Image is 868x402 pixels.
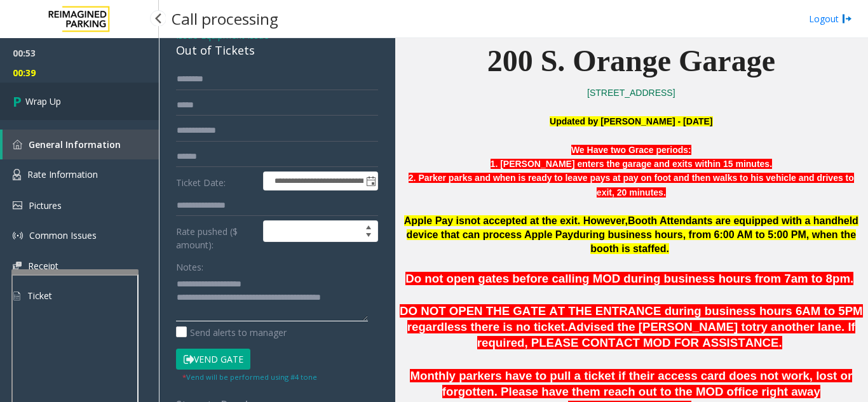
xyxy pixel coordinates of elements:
span: Apple Pay is [404,215,465,226]
b: Updated by [PERSON_NAME] - [DATE] [550,116,712,126]
span: Booth Attendants are equipped with a handheld device that can process Apple Pay [407,215,858,240]
label: Send alerts to manager [176,326,287,339]
label: Rate pushed ($ amount): [173,220,260,251]
img: logout [842,12,852,25]
span: Advised the [PERSON_NAME] to [568,320,752,333]
span: General Information [29,138,121,151]
span: during business hours, from 6:00 AM to 5:00 PM, when the booth is staffed. [573,229,856,254]
span: Increase value [360,221,377,231]
span: Common Issues [29,229,97,241]
div: Out of Tickets [176,42,378,59]
button: Vend Gate [176,349,250,370]
small: Vend will be performed using #4 tone [182,372,317,382]
img: 'icon' [13,169,21,180]
font: 2. Parker parks and when is ready to leave pays at pay on foot and then walks to his vehicle and ... [409,173,854,197]
img: 'icon' [13,140,22,149]
span: . [850,272,853,285]
font: 1. [PERSON_NAME] enters the garage and exits within 15 minutes. [491,159,772,169]
span: 200 S. Orange Garage [487,44,775,77]
span: Rate Information [27,168,98,180]
span: DO NOT OPEN THE GATE AT THE ENTRANCE during business hours 6AM to 5PM regardless there is no ticket. [400,304,863,333]
img: 'icon' [13,231,23,241]
img: 'icon' [13,201,22,210]
font: We Have two Grace periods: [571,145,691,155]
a: [STREET_ADDRESS] [587,88,675,98]
span: Toggle popup [363,172,377,190]
span: Decrease value [360,231,377,241]
img: 'icon' [13,262,22,270]
a: Logout [809,12,852,25]
span: - [198,29,269,41]
span: Wrap Up [25,95,61,108]
a: General Information [3,130,159,159]
span: Pictures [29,199,62,211]
span: not accepted at the exit [465,215,578,226]
h3: Call processing [165,3,285,34]
label: Ticket Date: [173,171,260,191]
span: Receipt [28,260,58,272]
span: Do not open gates before calling MOD during business hours from 7am to 8pm [405,272,850,285]
span: try another lane. If required, PLEASE CONTACT MOD FOR ASSISTANCE. [477,320,855,349]
label: Notes: [176,256,203,274]
span: . However, [578,215,628,226]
